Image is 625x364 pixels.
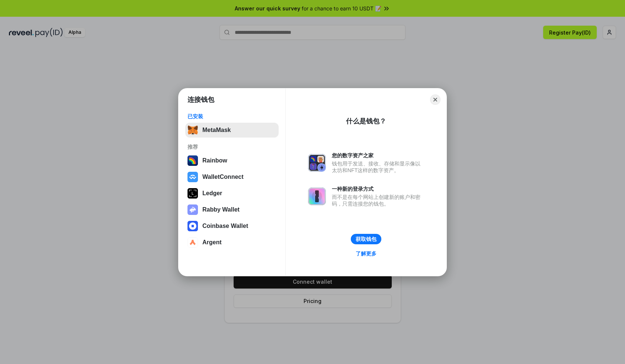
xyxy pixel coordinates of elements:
[187,237,198,248] img: svg+xml,%3Csvg%20width%3D%2228%22%20height%3D%2228%22%20viewBox%3D%220%200%2028%2028%22%20fill%3D...
[187,95,214,104] h1: 连接钱包
[202,239,222,246] div: Argent
[187,204,198,215] img: svg+xml,%3Csvg%20xmlns%3D%22http%3A%2F%2Fwww.w3.org%2F2000%2Fsvg%22%20fill%3D%22none%22%20viewBox...
[185,186,279,201] button: Ledger
[187,221,198,231] img: svg+xml,%3Csvg%20width%3D%2228%22%20height%3D%2228%22%20viewBox%3D%220%200%2028%2028%22%20fill%3D...
[187,172,198,182] img: svg+xml,%3Csvg%20width%3D%2228%22%20height%3D%2228%22%20viewBox%3D%220%200%2028%2028%22%20fill%3D...
[430,94,440,105] button: Close
[308,154,326,172] img: svg+xml,%3Csvg%20xmlns%3D%22http%3A%2F%2Fwww.w3.org%2F2000%2Fsvg%22%20fill%3D%22none%22%20viewBox...
[202,190,222,197] div: Ledger
[351,234,381,244] button: 获取钱包
[187,113,276,120] div: 已安装
[332,160,424,174] div: 钱包用于发送、接收、存储和显示像以太坊和NFT这样的数字资产。
[346,117,386,126] div: 什么是钱包？
[187,188,198,199] img: svg+xml,%3Csvg%20xmlns%3D%22http%3A%2F%2Fwww.w3.org%2F2000%2Fsvg%22%20width%3D%2228%22%20height%3...
[185,202,279,217] button: Rabby Wallet
[308,187,326,205] img: svg+xml,%3Csvg%20xmlns%3D%22http%3A%2F%2Fwww.w3.org%2F2000%2Fsvg%22%20fill%3D%22none%22%20viewBox...
[356,236,376,242] div: 获取钱包
[351,249,381,258] a: 了解更多
[185,219,279,233] button: Coinbase Wallet
[356,250,376,257] div: 了解更多
[185,235,279,250] button: Argent
[202,157,227,164] div: Rainbow
[187,125,198,135] img: svg+xml,%3Csvg%20fill%3D%22none%22%20height%3D%2233%22%20viewBox%3D%220%200%2035%2033%22%20width%...
[332,152,424,159] div: 您的数字资产之家
[187,144,276,150] div: 推荐
[202,223,248,229] div: Coinbase Wallet
[185,123,279,138] button: MetaMask
[332,194,424,207] div: 而不是在每个网站上创建新的账户和密码，只需连接您的钱包。
[202,127,231,133] div: MetaMask
[187,155,198,166] img: svg+xml,%3Csvg%20width%3D%22120%22%20height%3D%22120%22%20viewBox%3D%220%200%20120%20120%22%20fil...
[202,174,244,180] div: WalletConnect
[185,170,279,184] button: WalletConnect
[202,206,240,213] div: Rabby Wallet
[332,186,424,192] div: 一种新的登录方式
[185,153,279,168] button: Rainbow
